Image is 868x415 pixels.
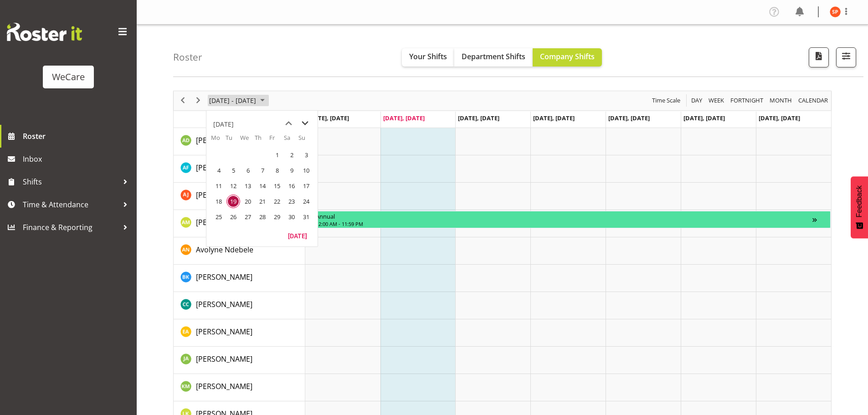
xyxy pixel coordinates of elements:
img: samantha-poultney11298.jpg [830,6,841,17]
span: Your Shifts [409,51,447,61]
span: [PERSON_NAME] [196,272,252,282]
span: Tuesday, August 26, 2025 [226,210,240,224]
span: Sunday, August 3, 2025 [299,148,313,162]
div: WeCare [52,70,85,84]
td: Kishendri Moodley resource [174,374,305,401]
span: Inbox [23,152,132,166]
span: Wednesday, August 6, 2025 [241,164,255,177]
span: Tuesday, August 5, 2025 [226,164,240,177]
a: [PERSON_NAME] [196,162,252,173]
button: Previous [177,95,189,106]
span: Monday, August 11, 2025 [212,179,226,193]
a: [PERSON_NAME] [196,272,252,282]
td: Antonia Mao resource [174,210,305,237]
button: Timeline Week [707,95,726,106]
span: Saturday, August 30, 2025 [285,210,298,224]
button: Download a PDF of the roster according to the set date range. [809,47,829,67]
button: August 2025 [208,95,269,106]
span: Day [690,95,703,106]
th: Th [255,133,269,147]
span: Week [708,95,725,106]
span: Monday, August 25, 2025 [212,210,226,224]
span: Saturday, August 23, 2025 [285,195,298,208]
a: [PERSON_NAME] [196,217,252,228]
span: Shifts [23,175,118,189]
img: Rosterit website logo [7,23,82,41]
button: Filter Shifts [836,47,856,67]
span: [DATE], [DATE] [308,114,349,122]
div: 12:00 AM - 11:59 PM [316,220,812,227]
span: Department Shifts [462,51,525,61]
span: [PERSON_NAME] [196,190,252,200]
div: next period [190,91,206,110]
span: [PERSON_NAME] [196,299,252,309]
span: Friday, August 15, 2025 [270,179,284,193]
span: [PERSON_NAME] [196,381,252,391]
span: Time & Attendance [23,198,118,211]
div: Annual [316,211,812,220]
span: [DATE], [DATE] [533,114,575,122]
span: Saturday, August 2, 2025 [285,148,298,162]
td: Brian Ko resource [174,265,305,292]
span: Tuesday, August 19, 2025 [226,195,240,208]
span: Wednesday, August 27, 2025 [241,210,255,224]
th: Mo [211,133,226,147]
span: [DATE], [DATE] [608,114,650,122]
td: Aleea Devenport resource [174,128,305,155]
span: Saturday, August 16, 2025 [285,179,298,193]
span: Thursday, August 28, 2025 [256,210,269,224]
a: [PERSON_NAME] [196,354,252,364]
td: Ena Advincula resource [174,319,305,347]
span: [PERSON_NAME] [196,163,252,173]
span: Company Shifts [540,51,595,61]
div: previous period [175,91,190,110]
a: [PERSON_NAME] [196,326,252,337]
button: Month [797,95,830,106]
button: Next [192,95,205,106]
span: [PERSON_NAME] [196,354,252,364]
span: Friday, August 1, 2025 [270,148,284,162]
span: Friday, August 29, 2025 [270,210,284,224]
span: Thursday, August 21, 2025 [256,195,269,208]
button: Timeline Day [690,95,704,106]
span: Sunday, August 10, 2025 [299,164,313,177]
span: Sunday, August 17, 2025 [299,179,313,193]
div: Antonia Mao"s event - Annual Begin From Saturday, August 2, 2025 at 12:00:00 AM GMT+12:00 Ends At... [306,211,831,228]
button: Your Shifts [402,48,454,67]
td: Jane Arps resource [174,347,305,374]
span: Month [769,95,793,106]
td: Charlotte Courtney resource [174,292,305,319]
span: [DATE] - [DATE] [208,95,257,106]
th: We [240,133,255,147]
button: Fortnight [729,95,765,106]
a: [PERSON_NAME] [196,381,252,392]
button: Today [282,229,313,242]
span: Time Scale [651,95,681,106]
span: [DATE], [DATE] [458,114,499,122]
button: Department Shifts [454,48,533,67]
span: [PERSON_NAME] [196,217,252,227]
a: [PERSON_NAME] [196,299,252,310]
span: Thursday, August 14, 2025 [256,179,269,193]
span: Finance & Reporting [23,220,118,234]
a: [PERSON_NAME] [196,135,252,146]
span: Wednesday, August 13, 2025 [241,179,255,193]
button: Feedback - Show survey [851,176,868,238]
span: Friday, August 8, 2025 [270,164,284,177]
td: Avolyne Ndebele resource [174,237,305,265]
span: Monday, August 18, 2025 [212,195,226,208]
span: Roster [23,129,132,143]
span: Wednesday, August 20, 2025 [241,195,255,208]
span: Fortnight [729,95,764,106]
th: Tu [226,133,240,147]
span: [DATE], [DATE] [759,114,800,122]
span: Feedback [855,185,863,217]
a: Avolyne Ndebele [196,244,253,255]
span: Thursday, August 7, 2025 [256,164,269,177]
td: Tuesday, August 19, 2025 [226,194,240,209]
td: Alex Ferguson resource [174,155,305,183]
h4: Roster [173,52,202,62]
th: Fr [269,133,284,147]
span: Friday, August 22, 2025 [270,195,284,208]
button: Timeline Month [768,95,794,106]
